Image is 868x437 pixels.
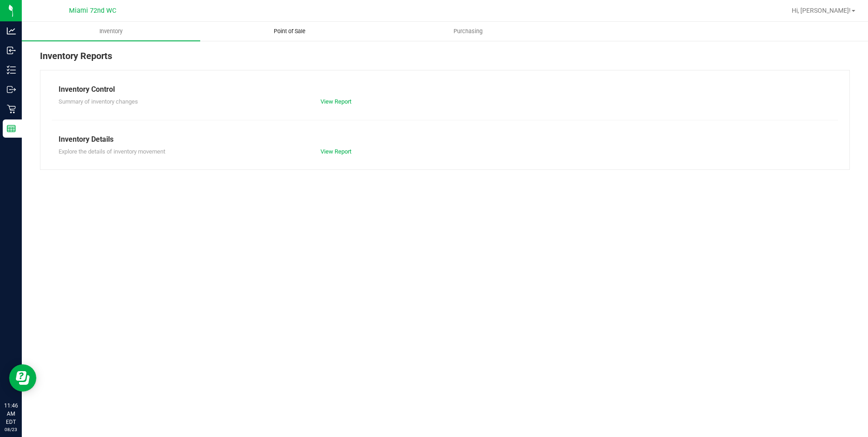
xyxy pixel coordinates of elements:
[792,7,851,14] span: Hi, [PERSON_NAME]!
[22,22,200,41] a: Inventory
[7,124,16,133] inline-svg: Reports
[69,7,116,15] span: Miami 72nd WC
[261,27,318,35] span: Point of Sale
[7,104,16,114] inline-svg: Retail
[7,26,16,35] inline-svg: Analytics
[4,402,18,426] p: 11:46 AM EDT
[59,134,831,145] div: Inventory Details
[7,85,16,94] inline-svg: Outbound
[321,148,351,155] a: View Report
[379,22,557,41] a: Purchasing
[7,65,16,74] inline-svg: Inventory
[59,84,831,95] div: Inventory Control
[59,148,165,155] span: Explore the details of inventory movement
[40,49,850,70] div: Inventory Reports
[321,98,351,105] a: View Report
[9,364,36,392] iframe: Resource center
[59,98,138,105] span: Summary of inventory changes
[7,46,16,55] inline-svg: Inbound
[200,22,379,41] a: Point of Sale
[87,27,135,35] span: Inventory
[441,27,495,35] span: Purchasing
[4,426,18,433] p: 08/23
